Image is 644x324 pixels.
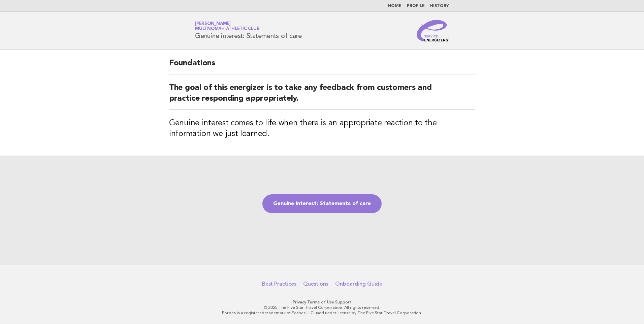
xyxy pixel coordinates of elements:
[430,4,449,8] a: History
[169,83,475,110] h2: The goal of this energizer is to take any feedback from customers and practice responding appropr...
[195,27,259,31] span: Multnomah Athletic Club
[307,300,334,304] a: Terms of Use
[195,22,302,39] h1: Genuine interest: Statements of care
[262,281,296,287] a: Best Practices
[303,281,328,287] a: Questions
[116,299,528,305] p: · ·
[116,310,528,316] p: Forbes is a registered trademark of Forbes LLC used under license by The Five Star Travel Corpora...
[335,281,382,287] a: Onboarding Guide
[335,300,352,304] a: Support
[293,300,306,304] a: Privacy
[417,20,449,41] img: Service Energizers
[195,22,259,31] a: [PERSON_NAME]Multnomah Athletic Club
[262,194,382,213] a: Genuine interest: Statements of care
[407,4,425,8] a: Profile
[116,305,528,310] p: © 2025 The Five Star Travel Corporation. All rights reserved.
[169,118,475,139] h3: Genuine interest comes to life when there is an appropriate reaction to the information we just l...
[169,58,475,74] h2: Foundations
[388,4,401,8] a: Home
